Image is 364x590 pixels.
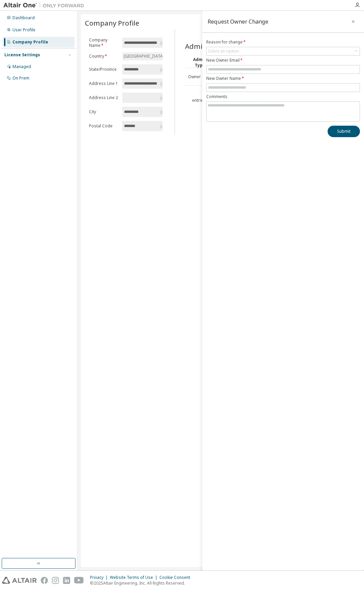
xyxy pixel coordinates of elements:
img: linkedin.svg [63,577,70,584]
label: New Owner Email [206,58,360,63]
div: Request Owner Change [208,19,268,24]
div: Website Terms of Use [110,575,159,580]
label: City [89,109,118,115]
img: instagram.svg [52,577,59,584]
div: Select an option [207,47,360,55]
div: Cookie Consent [159,575,194,580]
img: Altair One [3,2,88,9]
div: Dashboard [12,15,35,21]
label: Company Name [89,37,118,48]
label: New Owner Name [206,76,360,81]
label: Comments [206,94,360,99]
div: [GEOGRAPHIC_DATA] [122,52,166,60]
img: altair_logo.svg [2,577,37,584]
label: Country [89,54,118,59]
p: © 2025 Altair Engineering, Inc. All Rights Reserved. [90,580,194,586]
div: On Prem [12,75,29,81]
span: Owner [188,74,201,80]
div: User Profile [12,27,35,33]
div: Company Profile [12,39,48,45]
img: youtube.svg [74,577,84,584]
label: State/Province [89,67,118,72]
img: facebook.svg [41,577,48,584]
div: Select an option [208,49,239,54]
div: Managed [12,64,31,69]
span: Showing entries 1 through 1 of 1 [192,92,232,103]
label: Address Line 2 [89,95,118,100]
label: Postal Code [89,123,118,129]
span: Admin Type [188,57,212,68]
div: License Settings [4,52,40,58]
span: Company Profile [85,18,139,28]
button: Submit [328,126,360,137]
div: [GEOGRAPHIC_DATA] [123,53,165,60]
span: Administrators (1) [185,41,245,51]
label: Reason for change [206,39,360,45]
div: Privacy [90,575,110,580]
label: Address Line 1 [89,81,118,86]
